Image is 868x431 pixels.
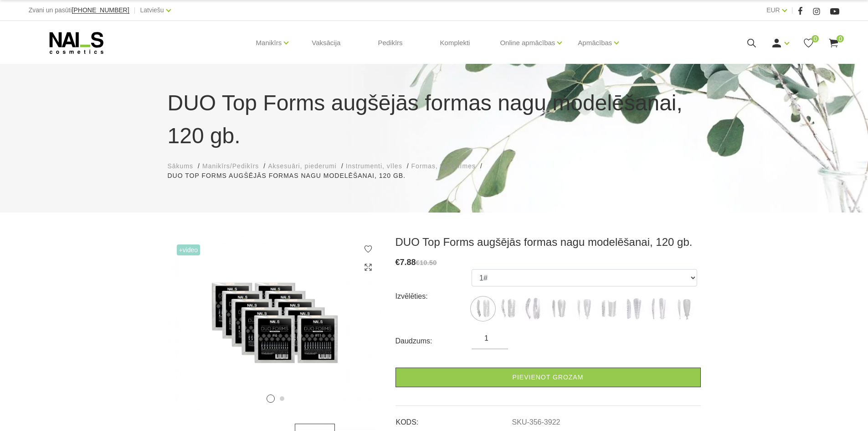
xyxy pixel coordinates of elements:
img: ... [168,235,382,410]
span: | [791,5,793,16]
img: ... [572,297,595,320]
a: Aksesuāri, piederumi [268,161,337,171]
a: Manikīrs [256,25,282,61]
a: Manikīrs/Pedikīrs [202,161,259,171]
span: +Video [177,244,200,255]
img: ... [547,297,570,320]
span: Formas, tipši, līmes [411,162,476,170]
a: EUR [766,5,780,16]
span: 0 [837,35,844,42]
a: 0 [803,37,814,49]
a: Pievienot grozam [395,368,701,387]
button: 1 of 2 [267,395,275,403]
a: Apmācības [578,25,612,61]
h1: DUO Top Forms augšējās formas nagu modelēšanai, 120 gb. [168,87,701,152]
a: 0 [828,37,839,49]
span: [PHONE_NUMBER] [72,6,129,14]
span: Instrumenti, vīles [346,162,402,170]
img: ... [497,297,519,320]
div: Daudzums: [395,334,472,348]
img: ... [597,297,620,320]
img: ... [522,297,544,320]
a: Sākums [168,161,194,171]
span: Manikīrs/Pedikīrs [202,162,259,170]
a: [PHONE_NUMBER] [72,7,129,14]
a: Latviešu [140,5,164,16]
a: Instrumenti, vīles [346,161,402,171]
img: ... [672,297,695,320]
h3: DUO Top Forms augšējās formas nagu modelēšanai, 120 gb. [395,235,701,249]
a: Formas, tipši, līmes [411,161,476,171]
span: | [134,5,136,16]
a: Komplekti [433,21,478,65]
a: Online apmācības [500,25,555,61]
td: KODS: [395,410,512,428]
span: € [395,258,400,267]
div: Zvani un pasūti [29,5,129,16]
img: ... [472,297,494,320]
span: 0 [812,35,819,42]
div: Izvēlēties: [395,289,472,304]
a: SKU-356-3922 [512,418,560,426]
button: 2 of 2 [280,396,284,401]
a: Vaksācija [304,21,348,65]
s: €10.50 [416,259,437,266]
span: Sākums [168,162,194,170]
a: Pedikīrs [370,21,410,65]
img: ... [622,297,645,320]
span: 7.88 [400,258,416,267]
li: DUO Top Forms augšējās formas nagu modelēšanai, 120 gb. [168,171,415,181]
img: ... [647,297,670,320]
span: Aksesuāri, piederumi [268,162,337,170]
